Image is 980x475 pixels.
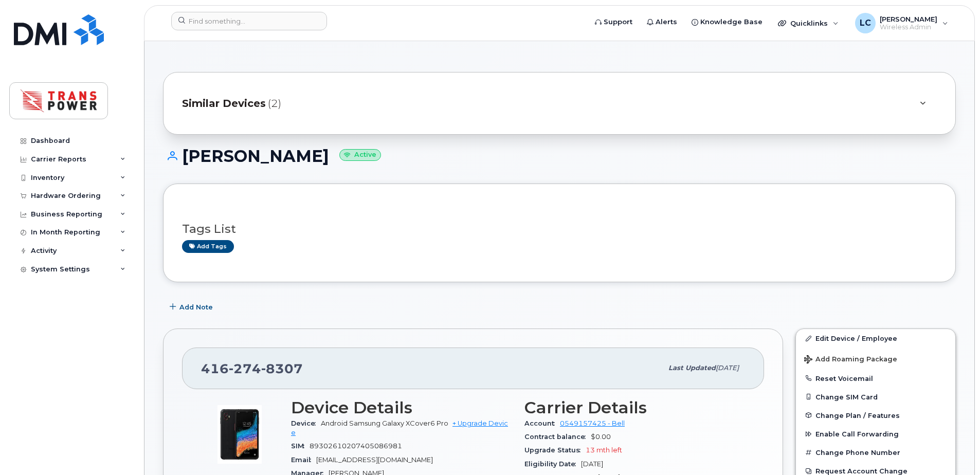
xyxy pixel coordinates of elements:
[163,147,956,165] h1: [PERSON_NAME]
[321,419,448,427] span: Android Samsung Galaxy XCover6 Pro
[163,298,222,316] button: Add Note
[796,348,955,369] button: Add Roaming Package
[716,364,739,372] span: [DATE]
[291,398,512,417] h3: Device Details
[182,96,266,111] span: Similar Devices
[291,456,316,464] span: Email
[291,419,321,427] span: Device
[291,442,310,450] span: SIM
[179,302,213,312] span: Add Note
[591,433,611,441] span: $0.00
[560,419,625,427] a: 0549157425 - Bell
[796,443,955,462] button: Change Phone Number
[182,240,234,253] a: Add tags
[182,223,937,235] h3: Tags List
[815,430,899,438] span: Enable Call Forwarding
[524,433,591,441] span: Contract balance
[524,398,746,417] h3: Carrier Details
[339,149,381,161] small: Active
[209,404,270,465] img: image20231002-3703462-133h4rb.jpeg
[316,456,433,464] span: [EMAIL_ADDRESS][DOMAIN_NAME]
[524,419,560,427] span: Account
[310,442,402,450] span: 89302610207405086981
[815,411,900,419] span: Change Plan / Features
[581,460,603,468] span: [DATE]
[804,355,897,365] span: Add Roaming Package
[524,460,581,468] span: Eligibility Date
[586,446,622,454] span: 13 mth left
[261,361,303,376] span: 8307
[796,329,955,348] a: Edit Device / Employee
[796,388,955,406] button: Change SIM Card
[796,406,955,425] button: Change Plan / Features
[796,425,955,443] button: Enable Call Forwarding
[796,369,955,388] button: Reset Voicemail
[201,361,303,376] span: 416
[268,96,281,111] span: (2)
[668,364,716,372] span: Last updated
[524,446,586,454] span: Upgrade Status
[229,361,261,376] span: 274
